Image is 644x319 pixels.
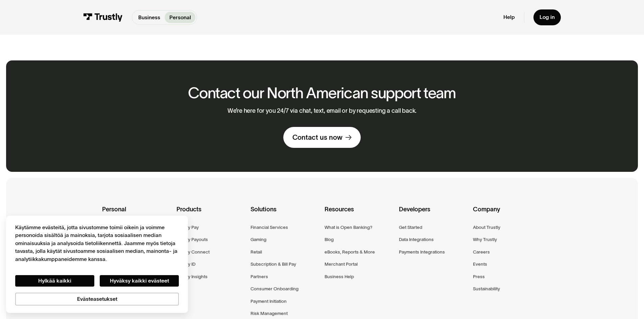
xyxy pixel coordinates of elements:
div: Cookie banner [6,216,188,313]
a: Blog [325,236,334,243]
div: Products [176,205,245,223]
a: What is Open Banking? [325,223,372,231]
a: Merchant Portal [325,260,358,268]
a: Log in [533,9,561,25]
a: Sustainability [473,285,500,293]
p: Business [138,14,160,22]
a: Partners [251,273,268,281]
p: Personal [169,14,191,22]
a: Payment Initiation [251,297,287,305]
div: Solutions [251,205,319,223]
a: About Trustly [473,223,500,231]
a: Business [134,12,165,23]
div: Resources [325,205,393,223]
a: Events [473,260,487,268]
div: Personal [102,205,171,223]
div: Developers [399,205,468,223]
a: Trustly Payouts [176,236,208,243]
a: Personal [165,12,195,23]
a: Consumer Onboarding [251,285,299,293]
img: Trustly Logo [83,13,123,22]
a: Help [503,14,515,21]
p: We’re here for you 24/7 via chat, text, email or by requesting a call back. [228,107,417,115]
div: Yksityisyys [15,223,179,305]
a: Get Started [399,223,422,231]
h2: Contact our North American support team [188,85,456,101]
div: Contact us now [292,133,342,142]
a: Careers [473,248,490,256]
a: Financial Services [251,223,288,231]
a: Why Trustly [473,236,497,243]
a: Data Integrations [399,236,434,243]
button: Evästeasetukset [15,293,179,305]
a: Business Help [325,273,354,281]
a: Subscription & Bill Pay [251,260,296,268]
div: Company [473,205,542,223]
a: Payments Integrations [399,248,445,256]
a: Contact us now [283,127,361,148]
a: Trustly Connect [176,248,210,256]
button: Hylkää kaikki [15,275,94,287]
a: Gaming [251,236,266,243]
a: Risk Management [251,310,288,317]
a: eBooks, Reports & More [325,248,375,256]
div: Log in [540,14,555,21]
div: Käytämme evästeitä, jotta sivustomme toimii oikein ja voimme personoida sisältöä ja mainoksia, ta... [15,223,179,263]
a: Trustly Insights [176,273,208,281]
button: Hyväksy kaikki evästeet [100,275,179,287]
a: Press [473,273,485,281]
a: Retail [251,248,262,256]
